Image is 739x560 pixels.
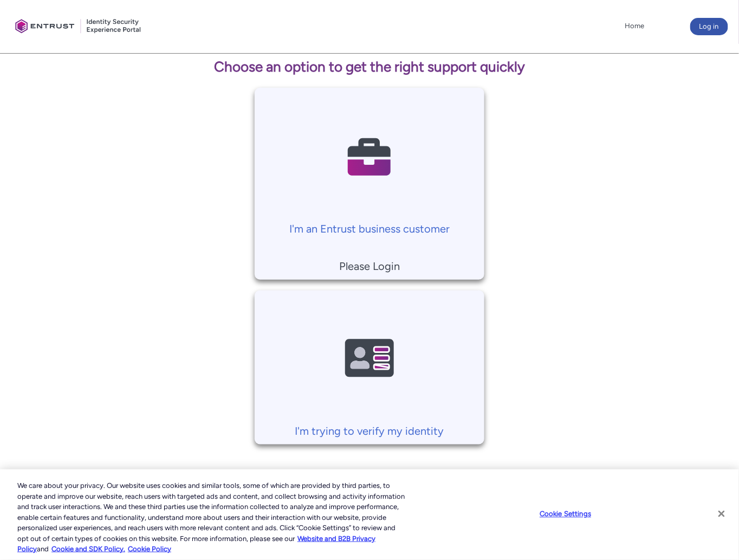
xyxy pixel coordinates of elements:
p: Please Login [260,258,478,274]
button: Cookie Settings [531,503,599,525]
a: Cookie and SDK Policy. [51,545,125,553]
div: We care about your privacy. Our website uses cookies and similar tools, some of which are provide... [17,480,406,555]
img: Contact Support [318,301,421,417]
a: I'm trying to verify my identity [255,291,484,440]
p: I'm an Entrust business customer [260,221,478,237]
a: Cookie Policy [128,545,171,553]
p: I'm trying to verify my identity [260,423,478,439]
img: Contact Support [318,99,421,215]
a: I'm an Entrust business customer [255,88,484,237]
button: Log in [690,18,728,35]
button: Close [710,502,734,526]
a: Home [622,18,647,34]
p: Choose an option to get the right support quickly [127,56,611,78]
